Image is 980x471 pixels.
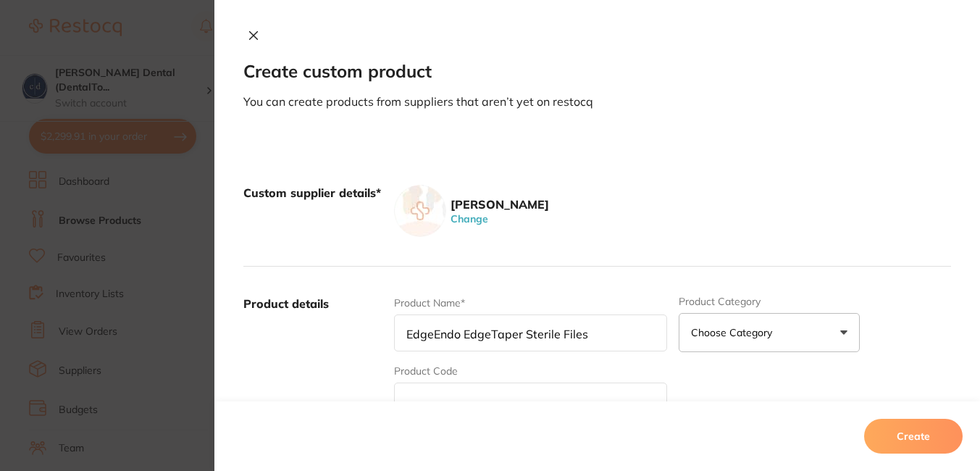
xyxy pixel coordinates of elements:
[446,196,549,212] aside: [PERSON_NAME]
[679,313,860,352] button: Choose Category
[243,185,382,237] label: Custom supplier details*
[394,297,465,309] label: Product Name*
[864,419,963,454] button: Create
[679,296,860,307] label: Product Category
[243,62,951,82] h2: Create custom product
[394,185,446,237] img: supplier image
[243,93,951,109] p: You can create products from suppliers that aren’t yet on restocq
[394,365,458,377] label: Product Code
[691,325,778,340] p: Choose Category
[446,212,493,225] button: Change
